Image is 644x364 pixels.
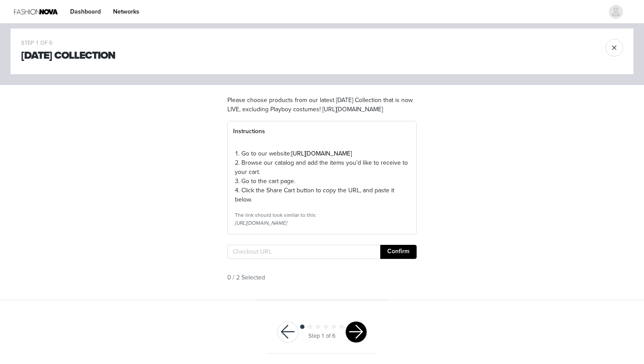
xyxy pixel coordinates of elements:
[235,186,409,204] p: 4. Click the Share Cart button to copy the URL, and paste it below.
[21,48,115,64] h1: [DATE] Collection
[228,121,416,141] div: Instructions
[65,2,106,21] a: Dashboard
[227,245,380,259] input: Checkout URL
[235,158,409,177] p: 2. Browse our catalog and add the items you’d like to receive to your cart.
[380,245,417,259] button: Confirm
[108,2,145,21] a: Networks
[235,211,409,219] div: The link should look similar to this:
[291,150,352,157] a: [URL][DOMAIN_NAME]
[235,177,409,186] p: 3. Go to the cart page.
[227,95,417,114] p: Please choose products from our latest [DATE] Collection that is now LIVE, excluding Playboy cost...
[612,5,620,19] div: avatar
[235,219,409,227] div: [URL][DOMAIN_NAME]
[21,39,115,48] div: STEP 1 OF 6
[227,273,265,282] span: 0 / 2 Selected
[308,332,336,341] div: Step 1 of 6
[14,2,58,21] img: Fashion Nova Logo
[235,149,409,158] p: 1. Go to our website:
